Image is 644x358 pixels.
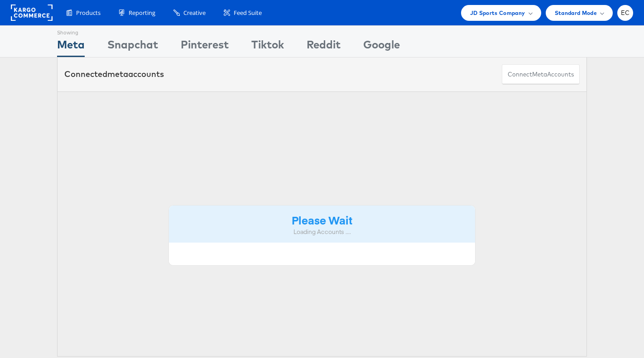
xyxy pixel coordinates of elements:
div: Pinterest [181,37,229,57]
span: meta [107,69,128,79]
span: Reporting [129,9,155,17]
div: Tiktok [251,37,284,57]
div: Snapchat [107,37,158,57]
div: Showing [57,26,85,37]
span: JD Sports Company [470,8,525,18]
strong: Please Wait [292,212,352,227]
div: Loading Accounts .... [176,228,468,236]
div: Meta [57,37,85,57]
span: meta [532,70,547,79]
span: Creative [183,9,206,17]
span: Products [76,9,101,17]
button: ConnectmetaAccounts [502,64,580,85]
div: Google [363,37,400,57]
span: EC [621,10,630,16]
div: Reddit [307,37,341,57]
span: Standard Mode [555,8,597,18]
div: Connected accounts [64,68,164,80]
span: Feed Suite [234,9,262,17]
